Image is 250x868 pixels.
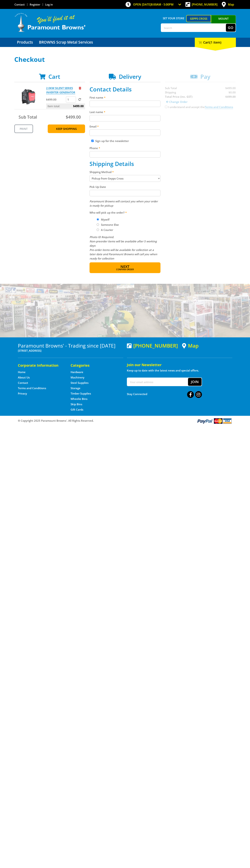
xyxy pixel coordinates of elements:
[182,343,199,349] a: View a map of Gepps Cross location
[161,15,186,21] span: Set your store
[97,218,99,221] input: Please select who will pick up the order.
[66,114,81,120] span: $499.00
[90,95,160,100] label: First name
[127,362,232,367] h5: Join our Newsletter
[14,56,236,63] h1: Checkout
[211,15,236,29] a: Mount [PERSON_NAME]
[127,378,188,386] input: Your email address
[71,408,83,411] a: Go to the Gift Cards page
[127,368,232,373] p: Keep up to date with the latest news and special offers.
[120,264,129,269] span: Next
[90,110,160,114] label: Last name
[90,170,160,174] label: Shipping Method
[90,151,160,158] input: Please enter your telephone number.
[14,124,33,133] a: Print
[195,38,236,47] div: Cart
[71,402,82,406] a: Go to the Skip Bins page
[46,103,85,109] p: Item total:
[90,199,158,207] em: Paramount Browns will contact you when your order is ready for pickup
[90,129,160,136] input: Please enter your email address.
[36,38,96,47] a: Go to the BROWNS Scrap Metal Services page
[188,378,202,386] button: Join
[48,124,85,133] a: Keep Shopping
[14,38,36,47] a: Go to the Products page
[14,13,86,32] img: Paramount Browns'
[71,370,83,374] a: Go to the Hardware page
[133,3,174,6] span: OPEN [DATE]
[71,397,87,401] a: Go to the Wheelie Bins page
[97,229,99,231] input: Please select who will pick up the order.
[90,210,160,215] label: Who will pick up the order?
[90,175,160,182] select: Please select a shipping method.
[90,190,160,196] input: Please select a pick up date.
[90,124,160,129] label: Email
[197,418,232,424] img: PayPal, Mastercard, Visa accepted
[90,185,160,189] label: Pick Up Date
[79,86,81,90] a: Remove from cart
[71,363,116,368] h5: Categories
[14,3,25,6] a: Go to the Contact page
[90,115,160,121] input: Please enter your last name.
[226,24,236,32] button: Go
[45,3,53,6] a: Log in
[127,390,202,398] div: Stay Connected
[90,160,160,167] h2: Shipping Details
[161,24,226,32] input: Search
[48,73,60,80] span: Cart
[90,86,160,93] h2: Contact Details
[73,103,84,109] span: $499.00
[90,146,160,150] label: Phone
[71,376,84,379] a: Go to the Machinery page
[30,3,40,6] a: Go to the registration page
[18,386,46,390] a: Go to the Terms and Conditions page
[100,227,114,233] label: A Courier
[97,223,99,226] input: Please select who will pick up the order.
[90,101,160,107] input: Please enter your first name.
[18,363,63,368] h5: Corporate Information
[95,139,129,143] label: Sign up for the newsletter
[18,370,26,374] a: Go to the Home page
[18,343,123,348] h3: Paramount Browns' - Trading since [DATE]
[18,381,28,385] a: Go to the Contact page
[90,235,157,260] em: Photo ID Required. Non-preorder items will be available after 5 working days Pre-order items will...
[100,222,120,228] label: Someone Else
[186,15,211,22] a: Gepps Cross
[46,86,75,94] a: 2.0KW SILENT SERIES INVERTER GENERATOR
[97,268,153,271] span: Confirm order
[46,97,65,102] p: $499.00
[210,40,221,44] span: (1 item)
[18,348,123,353] p: [STREET_ADDRESS]
[19,114,37,120] span: Sub Total
[18,86,39,107] img: 2.0KW SILENT SERIES INVERTER GENERATOR
[71,381,88,385] a: Go to the Steel Supplies page
[127,343,178,348] div: [PHONE_NUMBER]
[90,262,160,273] button: Next Confirm order
[18,392,27,395] a: Go to the Privacy page
[71,392,91,395] a: Go to the Timber Supplies page
[18,376,30,379] a: Go to the About Us page
[100,216,111,223] label: Myself
[71,386,80,390] a: Go to the Storage page
[151,3,174,6] span: 8:00am - 5:00pm
[14,418,236,424] div: ® Copyright 2025 Paramount Browns'. All Rights Reserved.
[119,73,141,80] span: Delivery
